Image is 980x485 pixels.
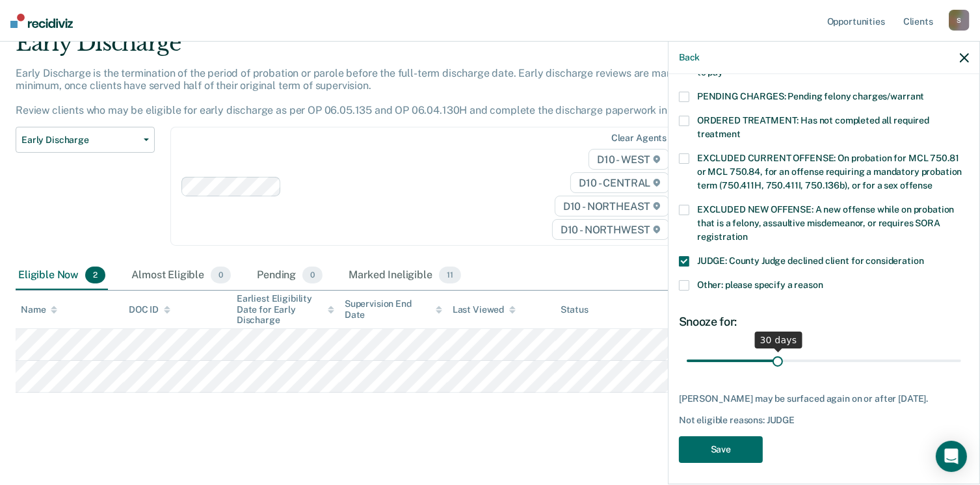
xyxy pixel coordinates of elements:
[679,393,969,404] div: [PERSON_NAME] may be surfaced again on or after [DATE].
[697,115,929,139] span: ORDERED TREATMENT: Has not completed all required treatment
[697,256,924,266] span: JUDGE: County Judge declined client for consideration
[555,196,669,216] span: D10 - NORTHEAST
[697,153,962,190] span: EXCLUDED CURRENT OFFENSE: On probation for MCL 750.81 or MCL 750.84, for an offense requiring a m...
[679,415,969,426] div: Not eligible reasons: JUDGE
[570,172,669,193] span: D10 - CENTRAL
[16,30,750,67] div: Early Discharge
[237,293,334,326] div: Earliest Eligibility Date for Early Discharge
[439,267,461,283] span: 11
[949,10,970,31] div: S
[697,91,924,101] span: PENDING CHARGES: Pending felony charges/warrant
[16,67,715,117] p: Early Discharge is the termination of the period of probation or parole before the full-term disc...
[346,261,463,290] div: Marked Ineligible
[10,14,73,28] img: Recidiviz
[552,219,669,240] span: D10 - NORTHWEST
[697,204,954,242] span: EXCLUDED NEW OFFENSE: A new offense while on probation that is a felony, assaultive misdemeanor, ...
[345,298,442,321] div: Supervision End Date
[697,280,823,290] span: Other: please specify a reason
[21,135,139,146] span: Early Discharge
[129,304,170,315] div: DOC ID
[679,315,969,329] div: Snooze for:
[254,261,325,290] div: Pending
[936,441,967,472] div: Open Intercom Messenger
[129,261,233,290] div: Almost Eligible
[302,267,323,283] span: 0
[589,149,669,170] span: D10 - WEST
[211,267,231,283] span: 0
[561,304,589,315] div: Status
[755,332,802,348] div: 30 days
[679,436,763,463] button: Save
[16,261,108,290] div: Eligible Now
[679,52,700,63] button: Back
[21,304,57,315] div: Name
[453,304,516,315] div: Last Viewed
[611,133,667,144] div: Clear agents
[85,267,105,283] span: 2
